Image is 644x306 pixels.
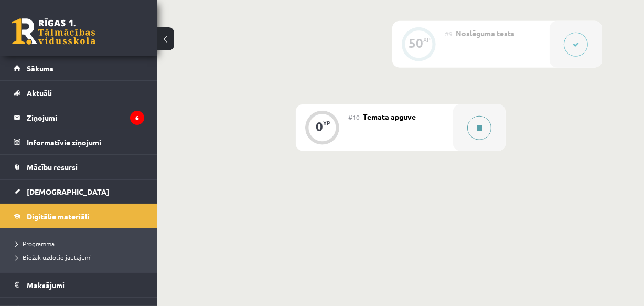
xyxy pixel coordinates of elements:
span: Digitālie materiāli [27,212,89,221]
legend: Maksājumi [27,273,144,297]
a: Mācību resursi [14,155,144,179]
span: Biežāk uzdotie jautājumi [16,253,92,261]
span: Mācību resursi [27,162,78,172]
div: XP [423,37,431,43]
span: Noslēguma tests [456,28,514,38]
a: Maksājumi [14,273,144,297]
a: Ziņojumi6 [14,105,144,130]
span: Aktuāli [27,88,52,98]
span: Programma [16,239,55,248]
a: Sākums [14,56,144,80]
span: Sākums [27,64,53,73]
a: Biežāk uzdotie jautājumi [16,252,147,262]
legend: Ziņojumi [27,105,144,130]
a: Rīgas 1. Tālmācības vidusskola [12,18,95,45]
a: Programma [16,239,147,248]
div: 50 [409,38,423,48]
span: #9 [445,29,453,38]
a: Aktuāli [14,81,144,105]
i: 6 [130,111,144,125]
a: [DEMOGRAPHIC_DATA] [14,180,144,204]
div: 0 [316,122,323,131]
a: Digitālie materiāli [14,204,144,228]
a: Informatīvie ziņojumi [14,130,144,154]
span: [DEMOGRAPHIC_DATA] [27,187,109,196]
span: Temata apguve [363,112,416,121]
legend: Informatīvie ziņojumi [27,130,144,154]
div: XP [323,120,330,126]
span: #10 [348,113,360,121]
